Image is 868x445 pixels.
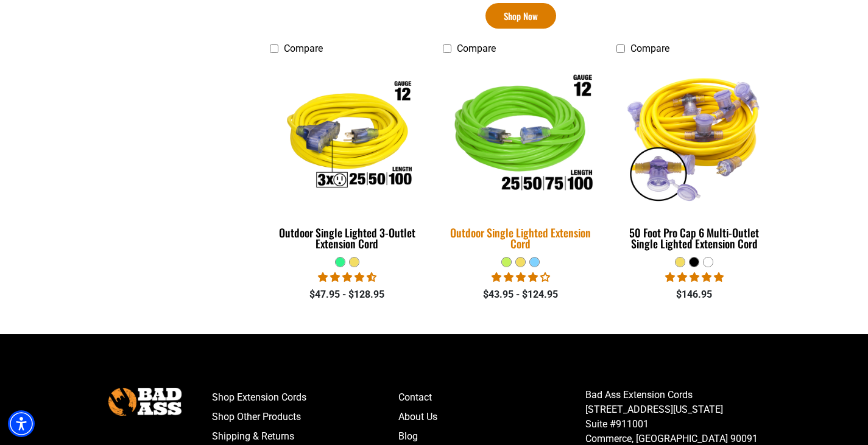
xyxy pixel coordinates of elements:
[616,287,772,302] div: $146.95
[270,287,425,302] div: $47.95 - $128.95
[436,58,606,214] img: Outdoor Single Lighted Extension Cord
[618,66,771,206] img: yellow
[457,43,496,54] span: Compare
[270,66,424,206] img: Outdoor Single Lighted 3-Outlet Extension Cord
[318,272,376,283] span: 4.64 stars
[443,227,598,249] div: Outdoor Single Lighted Extension Cord
[485,3,556,29] a: Shop Now
[443,60,598,256] a: Outdoor Single Lighted Extension Cord Outdoor Single Lighted Extension Cord
[398,388,585,407] a: Contact
[492,272,550,283] span: 4.00 stars
[108,388,182,415] img: Bad Ass Extension Cords
[398,407,585,427] a: About Us
[8,410,35,437] div: Accessibility Menu
[665,272,724,283] span: 4.80 stars
[630,43,669,54] span: Compare
[443,287,598,302] div: $43.95 - $124.95
[270,60,425,256] a: Outdoor Single Lighted 3-Outlet Extension Cord Outdoor Single Lighted 3-Outlet Extension Cord
[616,227,772,249] div: 50 Foot Pro Cap 6 Multi-Outlet Single Lighted Extension Cord
[270,227,425,249] div: Outdoor Single Lighted 3-Outlet Extension Cord
[616,60,772,256] a: yellow 50 Foot Pro Cap 6 Multi-Outlet Single Lighted Extension Cord
[212,388,399,407] a: Shop Extension Cords
[284,43,323,54] span: Compare
[212,407,399,427] a: Shop Other Products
